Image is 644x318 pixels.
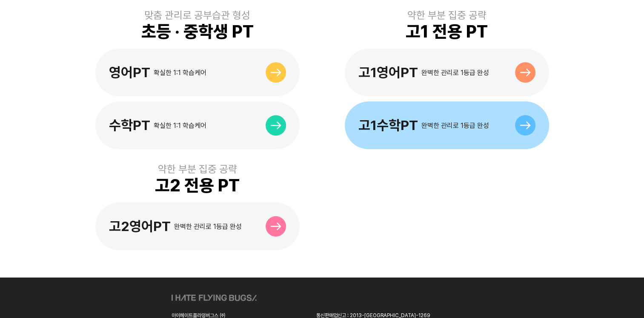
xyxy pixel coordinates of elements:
[109,117,150,133] div: 수학PT
[358,64,418,81] div: 고1영어PT
[155,175,240,196] div: 고2 전용 PT
[421,121,489,130] div: 완벽한 관리로 1등급 완성
[406,21,488,42] div: 고1 전용 PT
[421,69,489,77] div: 완벽한 관리로 1등급 완성
[174,223,242,231] div: 완벽한 관리로 1등급 완성
[154,69,206,77] div: 확실한 1:1 학습케어
[154,121,206,130] div: 확실한 1:1 학습케어
[407,9,487,21] div: 약한 부분 집중 공략
[172,295,257,301] img: ihateflyingbugs
[109,64,150,81] div: 영어PT
[358,117,418,133] div: 고1수학PT
[109,218,171,234] div: 고2영어PT
[158,163,237,175] div: 약한 부분 집중 공략
[141,21,254,42] div: 초등 · 중학생 PT
[144,9,250,21] div: 맞춤 관리로 공부습관 형성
